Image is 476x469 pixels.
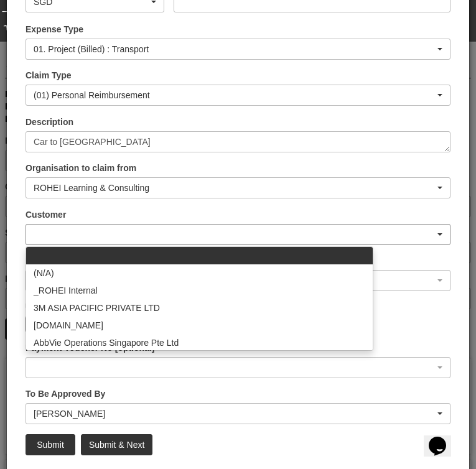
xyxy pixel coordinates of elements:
button: Wen-Wei Chiang [26,403,450,424]
span: (N/A) [34,267,54,279]
div: (01) Personal Reimbursement [34,89,435,101]
label: To Be Approved By [26,388,105,400]
input: Submit [26,434,75,455]
button: ROHEI Learning & Consulting [26,177,450,198]
input: Submit & Next [81,434,152,455]
button: (01) Personal Reimbursement [26,85,450,106]
span: 3M ASIA PACIFIC PRIVATE LTD [34,302,160,314]
span: _ROHEI Internal [34,284,98,297]
button: 01. Project (Billed) : Transport [26,39,450,60]
div: ROHEI Learning & Consulting [34,182,435,194]
label: Organisation to claim from [26,162,136,174]
label: Claim Type [26,69,72,81]
span: AbbVie Operations Singapore Pte Ltd [34,337,179,349]
div: 01. Project (Billed) : Transport [34,43,435,55]
label: Description [26,116,73,128]
label: Expense Type [26,23,83,35]
div: [PERSON_NAME] [34,407,435,420]
span: [DOMAIN_NAME] [34,319,103,332]
iframe: chat widget [424,419,464,457]
label: Customer [26,208,66,221]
